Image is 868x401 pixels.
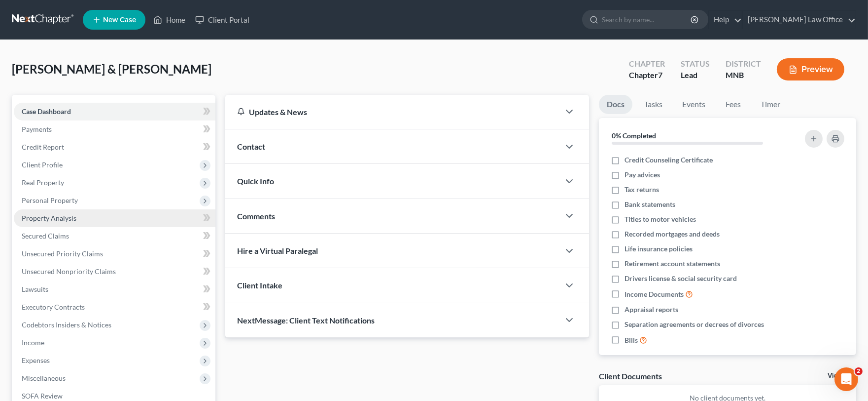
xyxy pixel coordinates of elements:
[237,316,375,325] span: NextMessage: Client Text Notifications
[625,155,713,165] span: Credit Counseling Certificate
[22,338,44,347] span: Income
[22,232,69,240] span: Secured Claims
[636,95,670,114] a: Tasks
[625,289,684,299] span: Income Documents
[599,95,632,114] a: Docs
[629,58,665,70] div: Chapter
[103,16,136,24] span: New Case
[681,58,710,70] div: Status
[625,305,678,315] span: Appraisal reports
[22,392,63,400] span: SOFA Review
[14,103,215,120] a: Case Dashboard
[625,259,720,269] span: Retirement account statements
[625,274,737,283] span: Drivers license & social security card
[237,246,318,255] span: Hire a Virtual Paralegal
[22,107,71,116] span: Case Dashboard
[625,244,693,254] span: Life insurance policies
[22,267,116,276] span: Unsecured Nonpriority Claims
[14,209,215,227] a: Property Analysis
[625,229,720,239] span: Recorded mortgages and deeds
[22,321,111,329] span: Codebtors Insiders & Notices
[22,374,66,382] span: Miscellaneous
[658,70,662,80] span: 7
[237,142,265,151] span: Contact
[717,95,749,114] a: Fees
[14,263,215,281] a: Unsecured Nonpriority Claims
[743,11,856,29] a: [PERSON_NAME] Law Office
[22,125,52,133] span: Payments
[22,178,64,187] span: Real Property
[22,214,76,222] span: Property Analysis
[625,185,659,195] span: Tax returns
[22,196,78,204] span: Personal Property
[22,160,63,169] span: Client Profile
[237,176,274,186] span: Quick Info
[625,335,638,345] span: Bills
[14,227,215,245] a: Secured Claims
[612,131,656,140] strong: 0% Completed
[22,356,50,364] span: Expenses
[625,200,675,209] span: Bank statements
[726,70,761,81] div: MNB
[625,320,764,329] span: Separation agreements or decrees of divorces
[148,11,190,29] a: Home
[190,11,254,29] a: Client Portal
[599,371,662,381] div: Client Documents
[14,245,215,263] a: Unsecured Priority Claims
[828,372,852,379] a: View All
[709,11,742,29] a: Help
[12,62,211,76] span: [PERSON_NAME] & [PERSON_NAME]
[681,70,710,81] div: Lead
[14,120,215,138] a: Payments
[14,298,215,316] a: Executory Contracts
[22,303,85,311] span: Executory Contracts
[753,95,788,114] a: Timer
[602,10,692,29] input: Search by name...
[22,249,103,258] span: Unsecured Priority Claims
[237,211,275,221] span: Comments
[629,70,665,81] div: Chapter
[726,58,761,70] div: District
[625,170,660,180] span: Pay advices
[237,107,548,117] div: Updates & News
[777,58,844,80] button: Preview
[22,143,64,151] span: Credit Report
[625,214,696,224] span: Titles to motor vehicles
[674,95,713,114] a: Events
[22,285,48,293] span: Lawsuits
[14,281,215,298] a: Lawsuits
[834,367,858,391] iframe: Intercom live chat
[855,367,863,375] span: 2
[14,138,215,156] a: Credit Report
[237,281,282,290] span: Client Intake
